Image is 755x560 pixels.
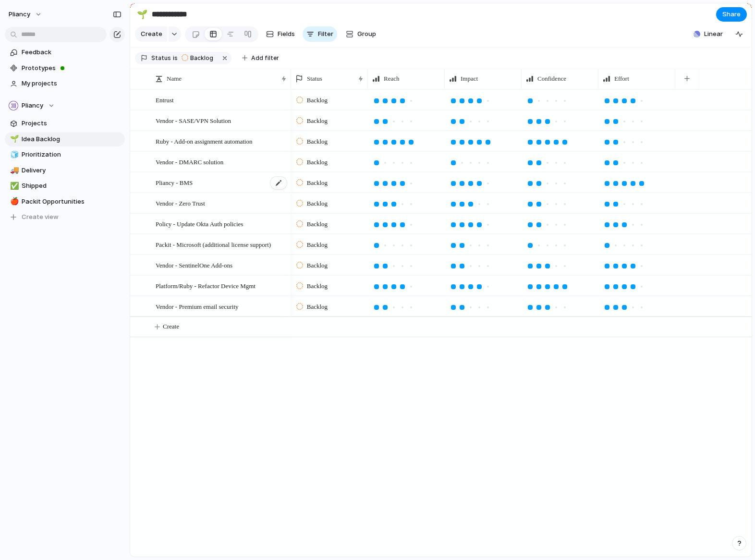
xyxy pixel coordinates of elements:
span: Backlog [307,240,328,250]
span: Feedback [22,48,122,57]
div: 🍎 [10,196,17,207]
div: 🚚 [10,165,17,176]
button: 🍎 [9,197,18,207]
div: 🌱 [10,134,17,145]
a: Prototypes [5,61,125,75]
span: Packit - Microsoft (additional license support) [156,239,271,250]
span: Backlog [307,219,328,229]
span: Pliancy - BMS [156,177,193,188]
span: Platform/Ruby - Refactor Device Mgmt [156,280,256,291]
a: 🧊Prioritization [5,147,125,162]
span: Backlog [307,116,328,126]
span: Backlog [307,199,328,208]
span: Vendor - Premium email security [156,301,239,312]
a: My projects [5,76,125,91]
span: Idea Backlog [22,134,122,144]
a: ✅Shipped [5,179,125,193]
a: 🍎Packit Opportunities [5,195,125,209]
span: Delivery [22,166,122,175]
span: Projects [22,119,122,128]
button: is [171,53,180,63]
button: 🧊 [9,150,18,159]
span: Pliancy [22,101,43,110]
span: Vendor - DMARC solution [156,156,223,167]
button: Create view [5,210,125,224]
span: Reach [384,74,399,84]
span: Backlog [307,261,328,270]
span: Create [163,322,179,331]
span: Pliancy [9,10,30,19]
span: Create [141,29,162,39]
span: Name [167,74,182,84]
a: 🚚Delivery [5,163,125,178]
span: Effort [614,74,629,84]
span: Backlog [307,137,328,146]
div: ✅ [10,181,17,192]
span: Prototypes [22,63,122,73]
span: Add filter [251,54,279,62]
div: 🌱 [137,8,147,21]
span: Backlog [307,281,328,291]
span: is [173,54,178,62]
button: 🌱 [9,134,18,144]
span: Ruby - Add-on assignment automation [156,135,252,146]
button: Pliancy [4,7,47,22]
span: Status [151,54,171,62]
button: Backlog [179,53,219,63]
span: Fields [278,29,295,39]
span: Vendor - SASE/VPN Solution [156,115,231,126]
span: Packit Opportunities [22,197,122,207]
span: Status [307,74,322,84]
button: Create [135,26,167,42]
span: Backlog [190,54,213,62]
button: Pliancy [5,98,125,113]
button: Fields [262,26,299,42]
span: Backlog [307,178,328,188]
span: Confidence [537,74,566,84]
button: Group [341,26,381,42]
button: Share [716,7,747,22]
span: Impact [461,74,478,84]
button: Linear [690,27,727,41]
a: 🌱Idea Backlog [5,132,125,146]
button: ✅ [9,181,18,191]
div: 🧊 [10,149,17,160]
button: 🌱 [134,7,150,22]
span: Group [357,29,376,39]
span: Policy - Update Okta Auth policies [156,218,243,229]
button: 🚚 [9,166,18,175]
button: Add filter [236,51,285,65]
span: Filter [318,29,333,39]
a: Feedback [5,45,125,60]
span: Share [722,10,741,19]
span: Shipped [22,181,122,191]
span: Linear [704,29,723,39]
span: Backlog [307,158,328,167]
button: Filter [303,26,337,42]
span: Backlog [307,302,328,312]
a: Projects [5,116,125,131]
span: Vendor - Zero Trust [156,197,205,208]
span: My projects [22,79,122,88]
span: Backlog [307,96,328,105]
span: Vendor - SentinelOne Add-ons [156,259,232,270]
span: Entrust [156,94,174,105]
span: Prioritization [22,150,122,159]
span: Create view [22,212,59,222]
